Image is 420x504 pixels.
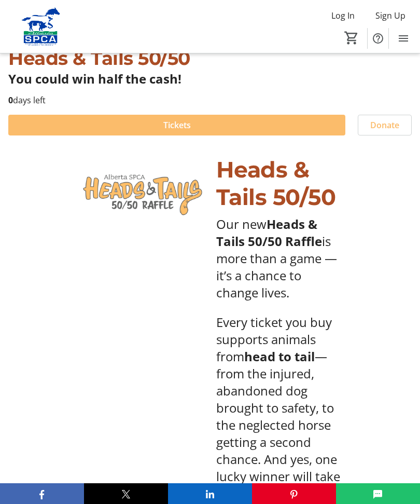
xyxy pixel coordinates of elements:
button: Donate [358,115,412,135]
button: Log In [323,7,363,24]
button: Cart [342,29,361,47]
button: SMS [336,483,420,504]
strong: head to tail [244,348,315,365]
img: undefined [76,156,204,228]
span: Our new [216,215,267,233]
button: Menu [393,28,414,49]
p: days left [8,94,412,106]
span: Tickets [163,119,191,131]
span: Log In [331,9,355,22]
span: Heads & Tails 50/50 [216,156,336,211]
button: LinkedIn [168,483,252,504]
button: Tickets [8,115,345,135]
strong: Heads & Tails 50/50 Raffle [216,215,322,250]
img: Alberta SPCA's Logo [6,7,75,46]
button: X [84,483,168,504]
span: Every ticket you buy supports animals from [216,314,332,365]
span: Sign Up [375,9,405,22]
span: Donate [370,119,399,131]
span: 0 [8,94,13,106]
button: Sign Up [367,7,414,24]
span: Heads & Tails 50/50 [8,47,190,70]
button: Help [368,28,388,49]
span: is more than a game — it’s a chance to change lives. [216,233,337,301]
span: — from the injured, abandoned dog brought to safety, to the neglected horse getting a second chan... [216,348,340,502]
button: Pinterest [252,483,336,504]
p: You could win half the cash! [8,72,412,86]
